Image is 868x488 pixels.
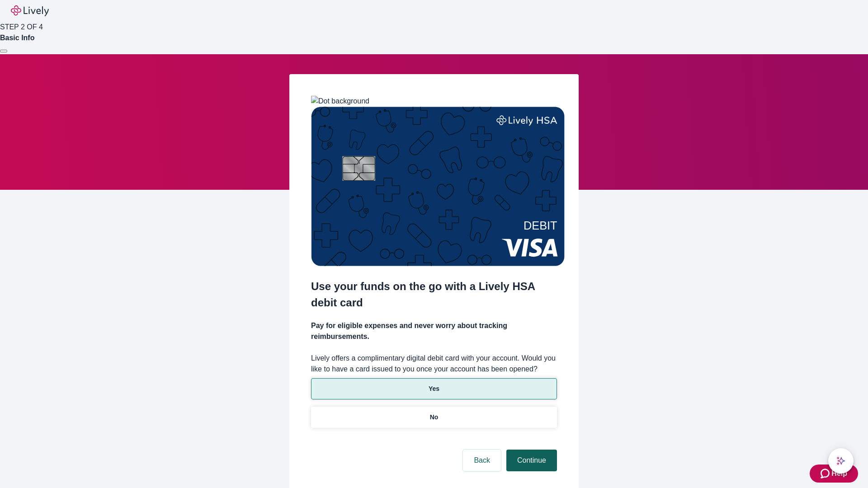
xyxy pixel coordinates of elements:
img: Lively [11,5,49,16]
button: Back [463,450,501,471]
img: Debit card [311,107,565,266]
p: Yes [429,384,439,394]
button: Continue [506,450,557,471]
img: Dot background [311,96,369,107]
h2: Use your funds on the go with a Lively HSA debit card [311,278,557,311]
span: Help [831,468,847,479]
h4: Pay for eligible expenses and never worry about tracking reimbursements. [311,320,557,342]
button: Zendesk support iconHelp [810,465,858,483]
p: No [430,413,439,422]
svg: Lively AI Assistant [836,456,845,465]
label: Lively offers a complimentary digital debit card with your account. Would you like to have a card... [311,353,557,375]
svg: Zendesk support icon [821,468,831,479]
button: Yes [311,378,557,399]
button: No [311,407,557,428]
button: chat [828,448,854,474]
